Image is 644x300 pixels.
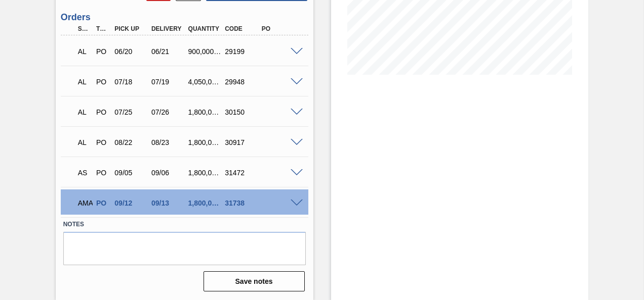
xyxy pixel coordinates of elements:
[149,25,188,32] div: Delivery
[94,138,111,146] div: Purchase order
[112,47,151,56] div: 06/20/2025
[149,169,188,177] div: 09/06/2025
[204,271,305,291] button: Save notes
[149,78,188,86] div: 07/19/2025
[149,108,188,116] div: 07/26/2025
[94,47,111,56] div: Purchase order
[186,108,225,116] div: 1,800,000.000
[94,78,111,86] div: Purchase order
[186,169,225,177] div: 1,800,000.000
[186,199,225,207] div: 1,800,000.000
[186,78,225,86] div: 4,050,000.000
[186,47,225,56] div: 900,000.000
[61,12,308,23] h3: Orders
[112,25,151,32] div: Pick up
[78,78,90,86] p: AL
[222,199,262,207] div: 31738
[78,47,90,56] p: AL
[112,138,151,146] div: 08/22/2025
[112,78,151,86] div: 07/18/2025
[222,108,262,116] div: 30150
[222,169,262,177] div: 31472
[94,108,111,116] div: Purchase order
[222,138,262,146] div: 30917
[259,25,299,32] div: PO
[112,108,151,116] div: 07/25/2025
[78,169,90,177] p: AS
[94,199,111,207] div: Purchase order
[75,192,93,214] div: Awaiting Manager Approval
[222,25,262,32] div: Code
[112,169,151,177] div: 09/05/2025
[75,101,93,123] div: Awaiting Load Composition
[94,25,111,32] div: Type
[112,199,151,207] div: 09/12/2025
[75,25,93,32] div: Step
[75,162,93,184] div: Waiting for PO SAP
[149,47,188,56] div: 06/21/2025
[149,199,188,207] div: 09/13/2025
[75,131,93,154] div: Awaiting Load Composition
[94,169,111,177] div: Purchase order
[78,138,90,146] p: AL
[75,71,93,93] div: Awaiting Load Composition
[63,217,306,232] label: Notes
[78,199,90,207] p: AMA
[222,78,262,86] div: 29948
[78,108,90,116] p: AL
[222,47,262,56] div: 29199
[149,138,188,146] div: 08/23/2025
[75,40,93,63] div: Awaiting Load Composition
[186,25,225,32] div: Quantity
[186,138,225,146] div: 1,800,000.000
